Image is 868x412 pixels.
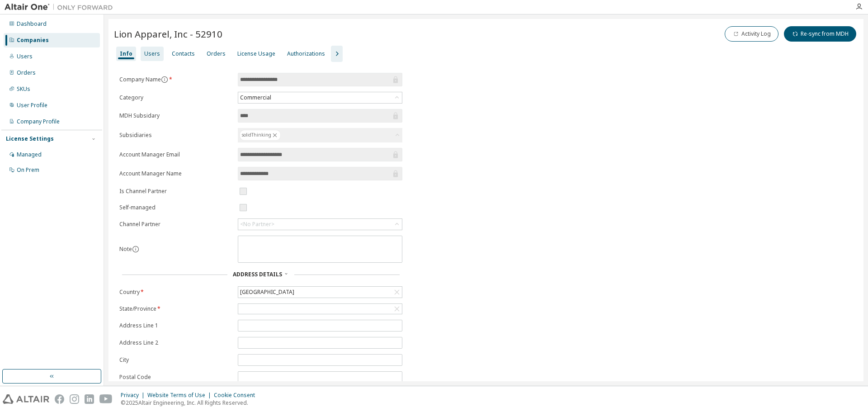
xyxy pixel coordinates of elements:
div: Users [17,53,33,60]
div: Contacts [172,50,195,57]
div: Cookie Consent [214,392,260,399]
label: Country [119,289,232,296]
div: solidThinking [240,130,281,141]
img: linkedin.svg [85,394,94,404]
label: Subsidiaries [119,132,232,139]
div: Commercial [239,93,273,103]
label: City [119,356,232,364]
label: Category [119,94,232,101]
span: Address Details [233,270,282,278]
label: Is Channel Partner [119,188,232,195]
div: Privacy [121,392,147,399]
div: Website Terms of Use [147,392,214,399]
div: Authorizations [287,50,325,57]
div: Commercial [238,92,402,103]
label: Channel Partner [119,221,232,228]
div: <No Partner> [240,221,274,228]
div: <No Partner> [238,219,402,230]
button: information [161,76,168,83]
div: Info [120,50,132,57]
img: altair_logo.svg [3,394,49,404]
label: Note [119,245,132,253]
p: © 2025 Altair Engineering, Inc. All Rights Reserved. [121,399,260,407]
label: Address Line 1 [119,322,232,329]
img: instagram.svg [70,394,79,404]
button: Activity Log [725,26,778,42]
img: youtube.svg [99,394,113,404]
button: information [132,246,139,253]
label: Company Name [119,76,232,83]
div: Orders [17,69,36,76]
label: MDH Subsidary [119,112,232,119]
div: Users [144,50,160,57]
div: Orders [207,50,226,57]
div: Company Profile [17,118,60,125]
div: Companies [17,37,49,44]
div: License Settings [6,135,54,142]
img: facebook.svg [55,394,64,404]
button: Re-sync from MDH [784,26,856,42]
div: solidThinking [238,128,402,142]
div: Managed [17,151,42,158]
div: [GEOGRAPHIC_DATA] [238,287,402,298]
div: Dashboard [17,20,47,28]
div: User Profile [17,102,47,109]
div: License Usage [237,50,275,57]
img: Altair One [5,3,118,12]
label: Account Manager Email [119,151,232,158]
span: Lion Apparel, Inc - 52910 [114,28,222,40]
div: On Prem [17,166,39,174]
div: [GEOGRAPHIC_DATA] [239,287,296,297]
label: Account Manager Name [119,170,232,177]
label: Postal Code [119,374,232,381]
label: State/Province [119,305,232,313]
label: Self-managed [119,204,232,211]
div: SKUs [17,85,30,93]
label: Address Line 2 [119,339,232,346]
